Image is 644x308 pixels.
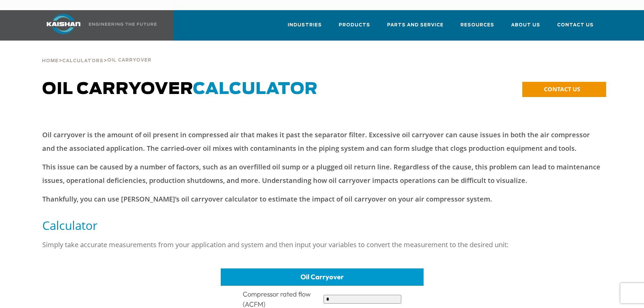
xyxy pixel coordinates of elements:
a: Kaishan USA [38,10,158,41]
a: Industries [288,16,322,39]
a: Parts and Service [387,16,444,39]
img: Engineering the future [89,23,157,26]
span: CONTACT US [544,85,580,93]
span: Calculators [62,59,103,63]
p: Thankfully, you can use [PERSON_NAME]’s oil carryover calculator to estimate the impact of oil ca... [42,192,602,206]
span: About Us [511,21,540,29]
a: Resources [460,16,494,39]
span: CALCULATOR [193,81,318,97]
span: Contact Us [557,21,594,29]
a: Calculators [62,57,103,64]
div: > > [42,41,151,66]
span: Home [42,59,58,63]
p: Oil carryover is the amount of oil present in compressed air that makes it past the separator fil... [42,128,602,155]
a: Home [42,57,58,64]
a: Products [339,16,370,39]
h5: Calculator [42,218,602,233]
img: kaishan logo [38,14,89,34]
span: Resources [460,21,494,29]
span: Industries [288,21,322,29]
span: Oil Carryover [107,58,151,63]
span: Oil Carryover [301,273,344,281]
a: Contact Us [557,16,594,39]
span: Products [339,21,370,29]
a: CONTACT US [522,82,606,97]
p: This issue can be caused by a number of factors, such as an overfilled oil sump or a plugged oil ... [42,160,602,187]
span: Oil Carryover [42,81,318,97]
span: Parts and Service [387,21,444,29]
a: About Us [511,16,540,39]
p: Simply take accurate measurements from your application and system and then input your variables ... [42,238,602,252]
